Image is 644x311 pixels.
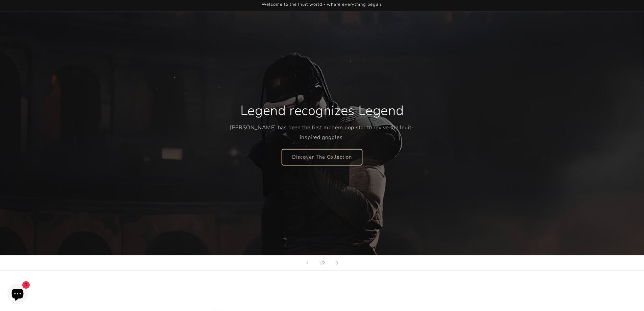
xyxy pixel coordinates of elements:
[282,149,362,165] a: Discover The Collection
[240,102,404,119] h2: Legend recognizes Legend
[230,123,414,142] p: [PERSON_NAME] has been the first modern pop star to revive the Inuit-inspired goggles.
[321,260,323,266] span: /
[262,1,383,7] span: Welcome to the Inuit world - where everything began.
[323,260,325,266] span: 2
[5,284,30,306] inbox-online-store-chat: Shopify online store chat
[300,256,315,270] button: Previous slide
[330,256,344,270] button: Next slide
[319,260,321,266] span: 1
